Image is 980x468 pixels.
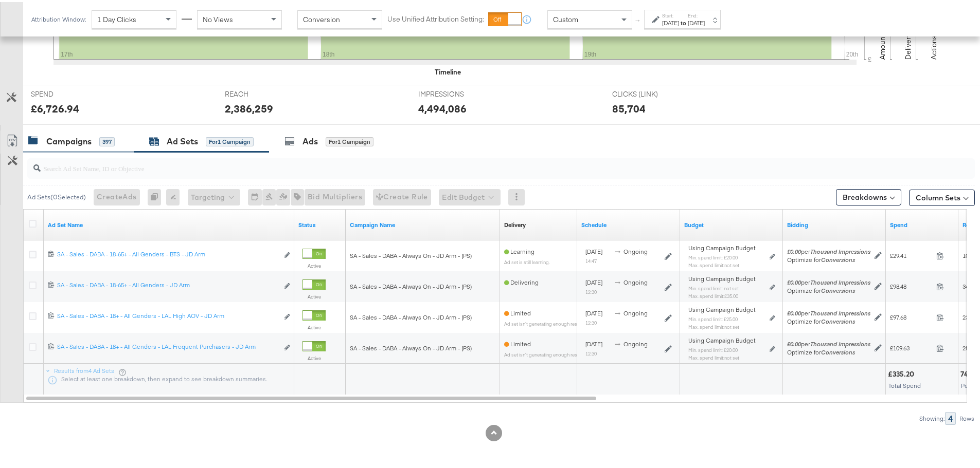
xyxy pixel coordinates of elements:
[688,334,756,343] span: Using Campaign Budget
[585,317,597,324] sub: 12:30
[633,17,643,21] span: ↑
[963,280,979,288] span: 34,440
[688,314,738,320] sub: Min. spend limit: £25.00
[909,188,975,204] button: Column Sets
[810,276,870,284] em: Thousand Impressions
[821,315,855,323] em: Conversions
[963,311,979,319] span: 23,920
[890,311,932,319] span: £97.68
[504,319,633,325] sub: Ad set isn’t generating enough results to exit learning phase.
[57,341,278,351] a: SA - Sales - DABA - 18+ - All Genders - LAL Frequent Purchasers - JD Arm
[350,250,472,257] span: SA - Sales - DABA - Always On - JD Arm - (PS)
[167,134,198,145] div: Ad Sets
[810,246,870,253] em: Thousand Impressions
[787,307,801,315] em: £0.00
[787,276,801,284] em: £0.00
[41,152,888,172] input: Search Ad Set Name, ID or Objective
[581,219,676,227] a: Shows when your Ad Set is scheduled to deliver.
[688,273,756,281] span: Using Campaign Budget
[787,315,870,324] div: Optimize for
[688,352,739,359] sub: Max. spend limit : not set
[810,307,870,315] em: Thousand Impressions
[225,87,302,97] span: REACH
[504,307,531,315] span: Limited
[929,33,938,58] text: Actions
[787,219,882,227] a: Shows your bid and optimisation settings for this Ad Set.
[787,338,870,346] span: per
[326,135,373,144] div: for 1 Campaign
[787,338,801,346] em: £0.00
[350,342,472,350] span: SA - Sales - DABA - Always On - JD Arm - (PS)
[27,191,86,200] div: Ad Sets ( 0 Selected)
[298,219,342,227] a: Shows the current state of your Ad Set.
[350,280,472,288] span: SA - Sales - DABA - Always On - JD Arm - (PS)
[302,322,326,329] label: Active
[890,250,932,257] span: £29.41
[585,348,597,354] sub: 12:30
[303,13,340,22] span: Conversion
[787,246,870,253] span: per
[148,187,166,203] div: 0
[585,256,597,262] sub: 14:47
[688,242,756,250] span: Using Campaign Budget
[31,87,108,97] span: SPEND
[684,219,779,227] a: Shows the current budget of Ad Set.
[888,367,917,377] div: £335.20
[612,99,646,114] div: 85,704
[350,311,472,319] span: SA - Sales - DABA - Always On - JD Arm - (PS)
[302,260,326,267] label: Active
[787,307,870,315] span: per
[302,291,326,298] label: Active
[302,353,326,360] label: Active
[821,254,855,261] em: Conversions
[57,310,278,318] div: SA - Sales - DABA - 18+ - All Genders - LAL High AOV - JD Arm
[688,345,738,351] sub: Min. spend limit: £20.00
[31,14,86,21] div: Attribution Window:
[225,99,273,114] div: 2,386,259
[57,341,278,349] div: SA - Sales - DABA - 18+ - All Genders - LAL Frequent Purchasers - JD Arm
[31,99,79,114] div: £6,726.94
[435,65,461,75] div: Timeline
[504,219,526,227] div: Delivery
[57,279,278,290] a: SA - Sales - DABA - 18-65+ - All Genders - JD Arm
[787,285,870,293] div: Optimize for
[662,10,679,17] label: Start:
[418,87,495,97] span: IMPRESSIONS
[585,246,602,253] span: [DATE]
[57,310,278,321] a: SA - Sales - DABA - 18+ - All Genders - LAL High AOV - JD Arm
[57,248,278,259] a: SA - Sales - DABA - 18-65+ - All Genders - BTS - JD Arm
[504,257,550,263] sub: Ad set is still learning.
[688,17,705,25] div: [DATE]
[787,254,870,262] div: Optimize for
[418,99,467,114] div: 4,494,086
[623,338,648,346] span: ongoing
[585,276,602,284] span: [DATE]
[623,307,648,315] span: ongoing
[890,342,932,350] span: £109.63
[688,10,705,17] label: End:
[821,285,855,292] em: Conversions
[679,17,688,25] strong: to
[553,13,578,22] span: Custom
[878,12,887,58] text: Amount (GBP)
[787,246,801,253] em: £0.00
[945,410,956,423] div: 4
[623,276,648,284] span: ongoing
[821,346,855,354] em: Conversions
[688,291,738,297] sub: Max. spend limit : £35.00
[48,219,290,227] a: Your Ad Set name.
[206,135,254,144] div: for 1 Campaign
[99,135,115,144] div: 397
[688,252,738,258] sub: Min. spend limit: £20.00
[97,13,136,22] span: 1 Day Clicks
[662,17,679,25] div: [DATE]
[787,346,870,354] div: Optimize for
[688,283,739,289] sub: Min. spend limit: not set
[963,250,979,257] span: 10,017
[888,380,921,387] span: Total Spend
[504,246,534,253] span: Learning
[203,13,233,22] span: No Views
[585,338,602,346] span: [DATE]
[504,349,633,355] sub: Ad set isn’t generating enough results to exit learning phase.
[810,338,870,346] em: Thousand Impressions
